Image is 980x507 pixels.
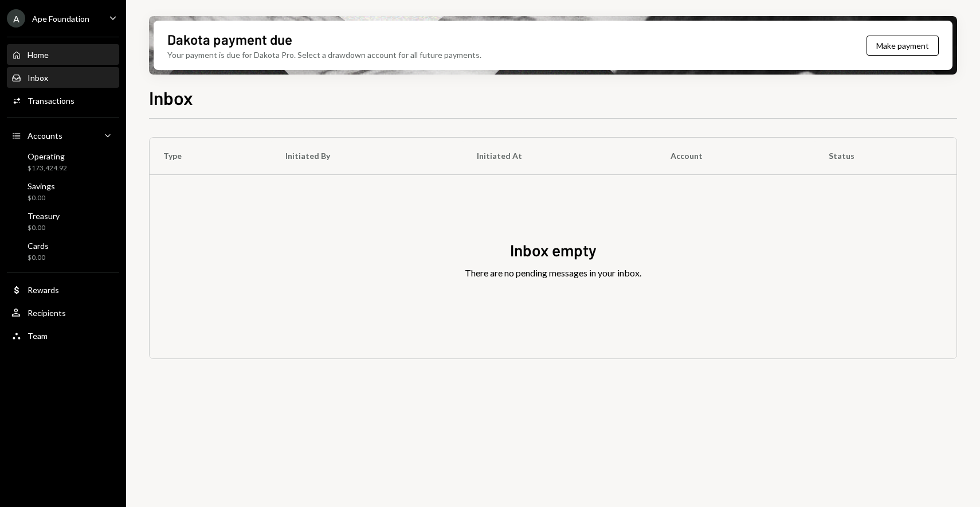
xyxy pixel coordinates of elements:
a: Inbox [7,67,119,88]
div: Operating [28,151,67,161]
div: Ape Foundation [32,14,89,24]
a: Accounts [7,125,119,146]
div: Team [28,331,48,341]
div: Savings [28,181,55,191]
div: A [7,9,25,28]
div: $173,424.92 [28,163,67,173]
th: Account [657,138,815,174]
div: $0.00 [28,223,60,233]
th: Status [815,138,957,174]
div: Transactions [28,96,75,106]
div: Accounts [28,131,62,141]
a: Treasury$0.00 [7,208,119,235]
a: Cards$0.00 [7,237,119,265]
div: Your payment is due for Dakota Pro. Select a drawdown account for all future payments. [167,49,481,61]
th: Initiated By [272,138,464,174]
div: Home [28,50,49,60]
a: Savings$0.00 [7,178,119,205]
div: Rewards [28,285,59,295]
div: Inbox [28,73,48,83]
a: Home [7,44,119,65]
a: Rewards [7,279,119,300]
div: Recipients [28,308,66,318]
div: $0.00 [28,253,49,263]
div: Dakota payment due [167,30,292,49]
div: There are no pending messages in your inbox. [465,266,641,280]
a: Recipients [7,302,119,323]
th: Type [150,138,272,174]
a: Operating$173,424.92 [7,148,119,175]
th: Initiated At [463,138,656,174]
button: Make payment [867,36,939,56]
a: Team [7,325,119,346]
div: Cards [28,241,49,251]
div: Treasury [28,211,60,221]
a: Transactions [7,90,119,111]
h1: Inbox [149,86,193,109]
div: Inbox empty [510,239,597,262]
div: $0.00 [28,193,55,203]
